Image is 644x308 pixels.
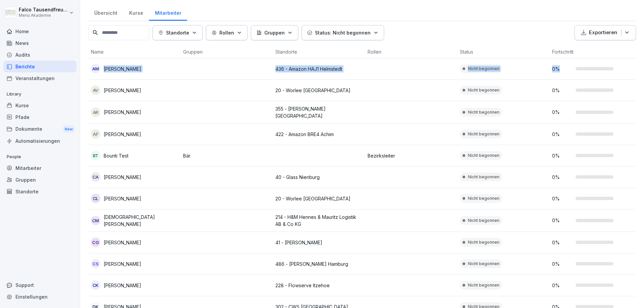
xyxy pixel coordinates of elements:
[3,279,76,291] div: Support
[552,152,572,159] p: 0 %
[275,195,362,202] p: 20 - Worlee [GEOGRAPHIC_DATA]
[468,239,499,245] p: Nicht begonnen
[275,131,362,138] p: 422 - Amazon BRE4 Achim
[3,123,76,135] div: Dokumente
[3,61,76,72] div: Berichte
[104,260,141,267] p: [PERSON_NAME]
[264,29,285,36] p: Gruppen
[552,109,572,116] p: 0 %
[3,111,76,123] a: Pfade
[457,46,549,58] th: Status
[365,46,457,58] th: Rollen
[3,25,76,37] a: Home
[88,4,123,21] a: Übersicht
[153,25,203,40] button: Standorte
[468,131,499,137] p: Nicht begonnen
[552,195,572,202] p: 0 %
[275,213,362,228] p: 214 - H&M Hennes & Mauritz Logistik AB & Co KG
[275,239,362,246] p: 41 - [PERSON_NAME]
[91,64,100,73] div: AM
[183,152,270,159] p: Bär
[275,105,362,119] p: 355 - [PERSON_NAME] [GEOGRAPHIC_DATA]
[149,4,187,21] a: Mitarbeiter
[3,72,76,84] a: Veranstaltungen
[549,46,642,58] th: Fortschritt
[91,194,100,203] div: CL
[468,218,499,224] p: Nicht begonnen
[104,213,178,228] p: [DEMOGRAPHIC_DATA][PERSON_NAME]
[19,7,68,13] p: Falco Tausendfreund
[552,174,572,181] p: 0 %
[219,29,234,36] p: Rollen
[180,46,273,58] th: Gruppen
[368,152,454,159] p: Bezirksleiter
[123,4,149,21] a: Kurse
[91,129,100,139] div: AF
[275,65,362,72] p: 436 - Amazon HAJ1 Helmstedt
[468,261,499,267] p: Nicht begonnen
[104,131,141,138] p: [PERSON_NAME]
[275,87,362,94] p: 20 - Worlee [GEOGRAPHIC_DATA]
[575,25,636,40] button: Exportieren
[3,37,76,49] a: News
[3,123,76,135] a: DokumenteNew
[104,87,141,94] p: [PERSON_NAME]
[552,282,572,289] p: 0 %
[3,151,76,162] p: People
[3,100,76,111] a: Kurse
[91,151,100,160] div: BT
[468,282,499,288] p: Nicht begonnen
[552,65,572,72] p: 0 %
[3,162,76,174] a: Mitarbeiter
[19,13,68,18] p: Menü Akademie
[468,66,499,72] p: Nicht begonnen
[3,89,76,100] p: Library
[468,195,499,201] p: Nicht begonnen
[104,109,141,116] p: [PERSON_NAME]
[552,260,572,267] p: 0 %
[104,195,141,202] p: [PERSON_NAME]
[91,108,100,117] div: AR
[166,29,189,36] p: Standorte
[91,259,100,268] div: CS
[91,281,100,290] div: CK
[3,186,76,197] a: Standorte
[3,174,76,186] a: Gruppen
[63,125,74,133] div: New
[3,49,76,61] a: Audits
[104,65,141,72] p: [PERSON_NAME]
[275,282,362,289] p: 228 - Flowserve Itzehoe
[552,217,572,224] p: 0 %
[3,291,76,303] a: Einstellungen
[104,239,141,246] p: [PERSON_NAME]
[88,46,180,58] th: Name
[91,238,100,247] div: CG
[91,172,100,182] div: CA
[91,85,100,95] div: AV
[104,152,128,159] p: Bounti Test
[3,135,76,147] a: Automatisierungen
[315,29,371,36] p: Status: Nicht begonnen
[468,174,499,180] p: Nicht begonnen
[552,131,572,138] p: 0 %
[206,25,248,40] button: Rollen
[275,174,362,181] p: 40 - Glass Nienburg
[273,46,365,58] th: Standorte
[251,25,298,40] button: Gruppen
[552,87,572,94] p: 0 %
[104,282,141,289] p: [PERSON_NAME]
